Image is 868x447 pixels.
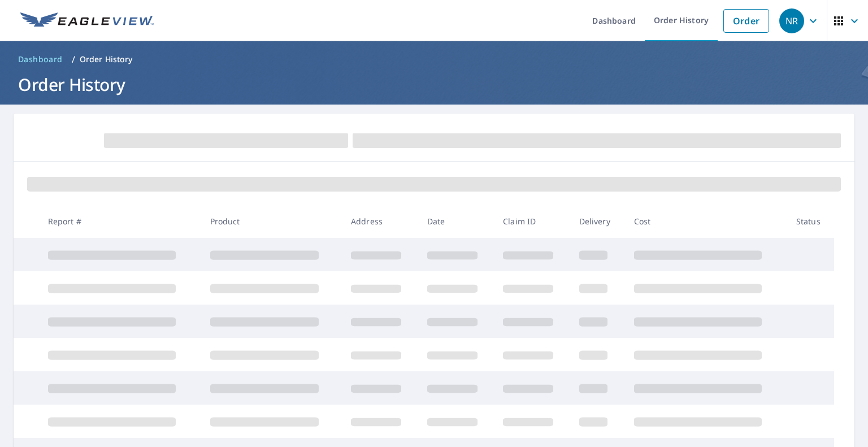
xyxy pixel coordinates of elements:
th: Status [787,205,834,238]
th: Report # [39,205,201,238]
th: Product [201,205,342,238]
a: Dashboard [14,50,67,68]
li: / [72,53,75,66]
p: Order History [80,54,133,65]
th: Date [418,205,494,238]
th: Claim ID [494,205,570,238]
div: NR [779,8,804,33]
th: Delivery [570,205,625,238]
th: Address [342,205,418,238]
h1: Order History [14,73,854,96]
span: Dashboard [18,54,63,65]
th: Cost [625,205,787,238]
img: EV Logo [20,12,154,29]
a: Order [723,9,769,33]
nav: breadcrumb [14,50,854,68]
